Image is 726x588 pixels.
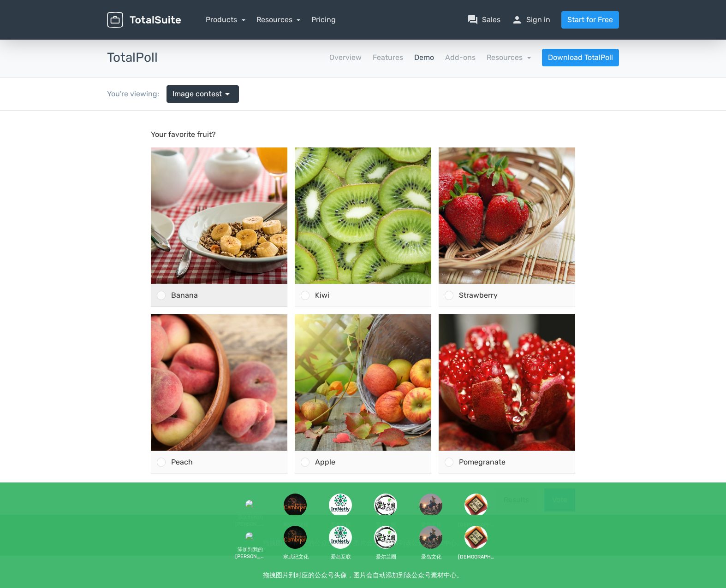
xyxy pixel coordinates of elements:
[173,88,222,100] span: Image contest
[467,14,500,25] a: question_answerSales
[373,52,403,63] a: Features
[171,347,193,356] span: Peach
[151,37,287,173] img: cereal-898073_1920-500x500.jpg
[107,88,167,100] div: You're viewing:
[295,204,431,340] img: apple-1776744_1920-500x500.jpg
[329,52,362,63] a: Overview
[311,14,336,25] a: Pricing
[459,180,498,189] span: Strawberry
[295,37,431,173] img: fruit-3246127_1920-500x500.jpg
[222,88,233,100] span: arrow_drop_down
[206,15,245,24] a: Products
[151,204,287,340] img: peach-3314679_1920-500x500.jpg
[256,15,301,24] a: Resources
[151,18,575,29] p: Your favorite fruit?
[315,180,329,189] span: Kiwi
[171,180,198,189] span: Banana
[512,14,523,25] span: person
[107,51,158,65] h3: TotalPoll
[107,12,181,28] img: TotalSuite for WordPress
[315,347,335,356] span: Apple
[512,14,550,25] a: personSign in
[414,52,434,63] a: Demo
[167,85,239,103] a: Image contest arrow_drop_down
[439,204,575,340] img: pomegranate-196800_1920-500x500.jpg
[487,53,531,62] a: Resources
[445,52,476,63] a: Add-ons
[467,14,478,25] span: question_answer
[459,347,506,356] span: Pomegranate
[439,37,575,173] img: strawberry-1180048_1920-500x500.jpg
[561,11,619,29] a: Start for Free
[542,49,619,66] a: Download TotalPoll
